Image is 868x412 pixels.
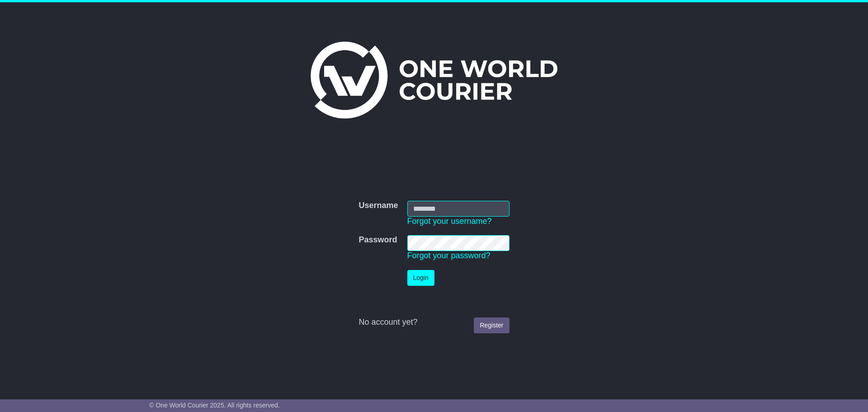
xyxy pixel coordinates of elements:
a: Forgot your password? [407,251,491,260]
div: No account yet? [359,317,509,327]
img: One World [311,42,557,118]
span: © One World Courier 2025. All rights reserved. [149,402,280,409]
label: Username [359,201,398,211]
a: Register [474,317,509,333]
button: Login [407,270,434,286]
a: Forgot your username? [407,217,492,226]
label: Password [359,235,397,245]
